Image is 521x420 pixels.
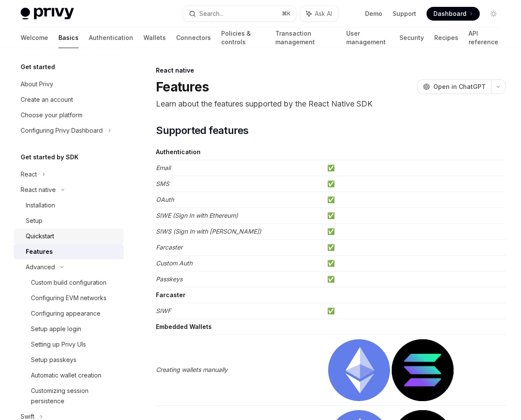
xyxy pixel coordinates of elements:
div: Setup passkeys [31,355,76,365]
a: Dashboard [427,7,480,21]
a: Policies & controls [221,27,265,48]
a: Connectors [176,27,211,48]
strong: Authentication [156,148,201,155]
a: API reference [469,27,500,48]
div: Custom build configuration [31,277,107,288]
td: ✅ [324,256,506,271]
div: Search... [199,9,223,19]
a: Setup passkeys [14,352,124,368]
td: ✅ [324,176,506,192]
a: Welcome [21,27,48,48]
div: Setup apple login [31,324,81,334]
strong: Farcaster [156,291,186,298]
h5: Get started by SDK [21,152,79,162]
h5: Get started [21,62,55,72]
a: Features [14,244,124,259]
td: ✅ [324,208,506,224]
em: Farcaster [156,243,183,251]
a: Setup apple login [14,321,124,337]
a: Demo [365,9,382,18]
div: Automatic wallet creation [31,370,101,380]
div: Choose your platform [21,110,82,120]
div: Features [26,247,53,257]
a: Support [393,9,416,18]
div: About Privy [21,79,53,89]
h1: Features [156,79,209,94]
td: ✅ [324,160,506,176]
a: Installation [14,198,124,213]
img: ethereum.png [328,339,390,401]
a: Wallets [143,27,166,48]
div: Configuring appearance [31,308,101,319]
a: About Privy [14,76,124,92]
em: SIWF [156,307,171,314]
em: Passkeys [156,275,183,283]
a: Configuring appearance [14,306,124,321]
a: Authentication [89,27,133,48]
a: Create an account [14,92,124,107]
em: Email [156,164,171,171]
td: ✅ [324,303,506,319]
button: Search...⌘K [183,6,296,21]
div: Configuring EVM networks [31,293,107,303]
td: ✅ [324,192,506,208]
img: solana.png [392,339,454,401]
em: SIWS (Sign In with [PERSON_NAME]) [156,228,261,235]
a: Quickstart [14,228,124,244]
div: Setting up Privy UIs [31,339,86,350]
em: SMS [156,180,169,187]
div: Quickstart [26,231,54,241]
td: ✅ [324,271,506,287]
span: ⌘ K [282,10,291,17]
a: Recipes [434,27,458,48]
span: Dashboard [433,9,466,18]
a: Automatic wallet creation [14,368,124,383]
a: Customizing session persistence [14,383,124,409]
a: Configuring EVM networks [14,290,124,306]
span: Supported features [156,124,248,137]
img: light logo [21,8,74,20]
a: Setup [14,213,124,228]
div: React native [21,185,56,195]
td: ✅ [324,240,506,256]
a: Basics [58,27,79,48]
td: ✅ [324,224,506,240]
a: Security [399,27,424,48]
div: Create an account [21,94,73,105]
span: Open in ChatGPT [433,82,486,91]
strong: Embedded Wallets [156,323,212,330]
div: Customizing session persistence [31,386,119,406]
em: Creating wallets manually [156,366,228,373]
em: SIWE (Sign In with Ethereum) [156,212,238,219]
button: Open in ChatGPT [417,79,491,94]
a: Custom build configuration [14,275,124,290]
a: Setting up Privy UIs [14,337,124,352]
a: Transaction management [275,27,336,48]
a: User management [346,27,389,48]
span: Ask AI [315,9,332,18]
div: React native [156,66,506,75]
div: React [21,169,37,180]
em: OAuth [156,196,174,203]
div: Configuring Privy Dashboard [21,125,103,136]
div: Advanced [26,262,55,272]
div: Installation [26,200,55,210]
button: Toggle dark mode [487,7,500,21]
div: Setup [26,216,43,226]
p: Learn about the features supported by the React Native SDK [156,98,506,110]
a: Choose your platform [14,107,124,123]
em: Custom Auth [156,259,192,267]
button: Ask AI [300,6,338,21]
